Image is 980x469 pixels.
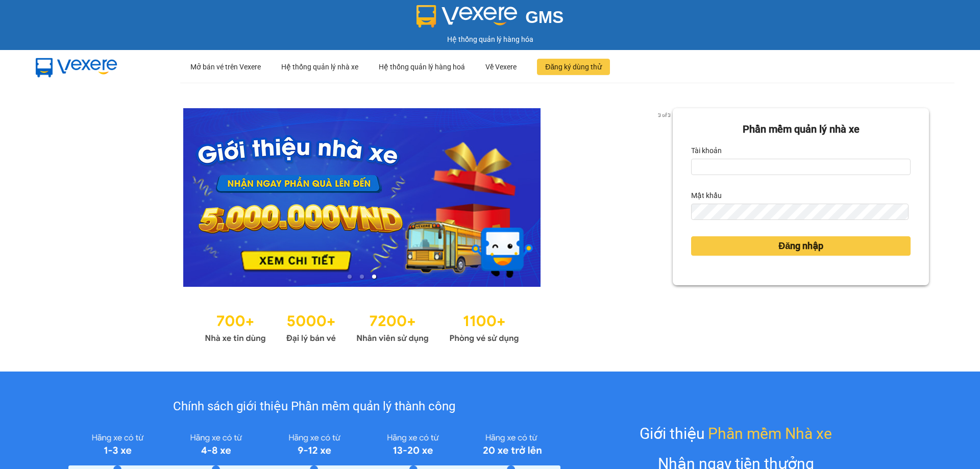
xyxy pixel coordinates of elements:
[51,108,65,287] button: previous slide / item
[190,51,261,83] div: Mở bán vé trên Vexere
[416,15,564,23] a: GMS
[708,422,832,446] span: Phần mềm Nhà xe
[348,275,352,279] li: slide item 1
[372,275,376,279] li: slide item 3
[68,397,560,416] div: Chính sách giới thiệu Phần mềm quản lý thành công
[691,159,911,175] input: Tài khoản
[360,275,364,279] li: slide item 2
[545,61,602,72] span: Đăng ký dùng thử
[281,51,358,83] div: Hệ thống quản lý nhà xe
[691,187,722,204] label: Mật khẩu
[205,307,519,346] img: Statistics.png
[525,8,563,27] span: GMS
[379,51,465,83] div: Hệ thống quản lý hàng hoá
[658,108,673,287] button: next slide / item
[691,204,908,220] input: Mật khẩu
[778,239,823,253] span: Đăng nhập
[537,59,610,75] button: Đăng ký dùng thử
[691,142,722,159] label: Tài khoản
[485,51,517,83] div: Về Vexere
[691,121,911,137] div: Phần mềm quản lý nhà xe
[416,5,518,28] img: logo 2
[691,236,911,256] button: Đăng nhập
[26,50,128,84] img: mbUUG5Q.png
[3,34,977,45] div: Hệ thống quản lý hàng hóa
[655,108,673,121] p: 3 of 3
[640,422,832,446] div: Giới thiệu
